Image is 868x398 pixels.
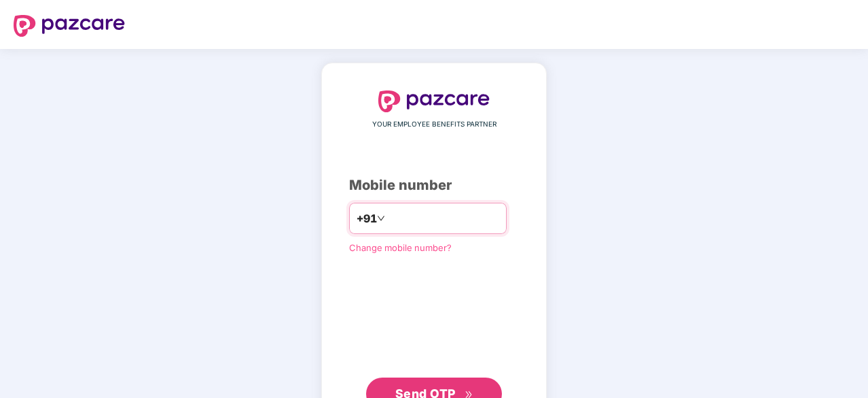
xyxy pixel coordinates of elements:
img: logo [378,90,490,112]
div: Mobile number [349,175,519,196]
span: down [377,214,385,222]
a: Change mobile number? [349,242,452,253]
img: logo [14,15,125,37]
span: YOUR EMPLOYEE BENEFITS PARTNER [372,119,496,130]
span: +91 [357,210,377,227]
